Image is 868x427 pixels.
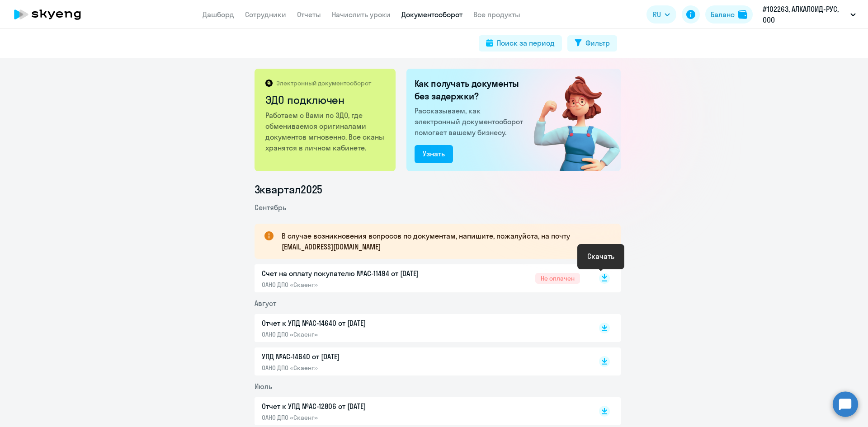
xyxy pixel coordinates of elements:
[587,251,614,262] div: Скачать
[262,318,452,328] p: Отчет к УПД №AC-14640 от [DATE]
[653,9,661,20] span: RU
[567,35,617,52] button: Фильтр
[262,401,452,412] p: Отчет к УПД №AC-12806 от [DATE]
[763,4,847,25] p: #102263, АЛКАЛОИД-РУС, ООО
[245,10,286,19] a: Сотрудники
[265,110,386,153] p: Работаем с Вами по ЭДО, где обмениваемся оригиналами документов мгновенно. Все сканы хранятся в л...
[255,203,286,212] span: Сентябрь
[473,10,520,19] a: Все продукты
[262,268,580,289] a: Счет на оплату покупателю №AC-11494 от [DATE]ОАНО ДПО «Скаенг»Не оплачен
[203,10,234,19] a: Дашборд
[497,38,555,48] div: Поиск за период
[585,38,610,48] div: Фильтр
[705,5,753,23] button: Балансbalance
[738,10,747,19] img: balance
[262,351,580,372] a: УПД №AC-14640 от [DATE]ОАНО ДПО «Скаенг»
[479,35,562,52] button: Поиск за период
[255,382,272,391] span: Июль
[262,351,452,362] p: УПД №AC-14640 от [DATE]
[415,105,527,138] p: Рассказываем, как электронный документооборот помогает вашему бизнесу.
[415,77,527,103] h2: Как получать документы без задержки?
[758,4,860,25] button: #102263, АЛКАЛОИД-РУС, ООО
[262,401,580,422] a: Отчет к УПД №AC-12806 от [DATE]ОАНО ДПО «Скаенг»
[262,268,452,279] p: Счет на оплату покупателю №AC-11494 от [DATE]
[646,5,676,23] button: RU
[276,79,371,87] p: Электронный документооборот
[519,69,621,171] img: connected
[255,182,621,197] li: 3 квартал 2025
[415,145,453,163] button: Узнать
[255,299,276,308] span: Август
[297,10,321,19] a: Отчеты
[262,364,452,372] p: ОАНО ДПО «Скаенг»
[262,281,452,289] p: ОАНО ДПО «Скаенг»
[265,93,386,107] h2: ЭДО подключен
[262,413,452,422] p: ОАНО ДПО «Скаенг»
[262,330,452,338] p: ОАНО ДПО «Скаенг»
[262,318,580,338] a: Отчет к УПД №AC-14640 от [DATE]ОАНО ДПО «Скаенг»
[332,10,391,19] a: Начислить уроки
[423,148,445,159] div: Узнать
[711,9,735,20] div: Баланс
[401,10,462,19] a: Документооборот
[282,230,604,252] p: В случае возникновения вопросов по документам, напишите, пожалуйста, на почту [EMAIL_ADDRESS][DOM...
[535,273,580,284] span: Не оплачен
